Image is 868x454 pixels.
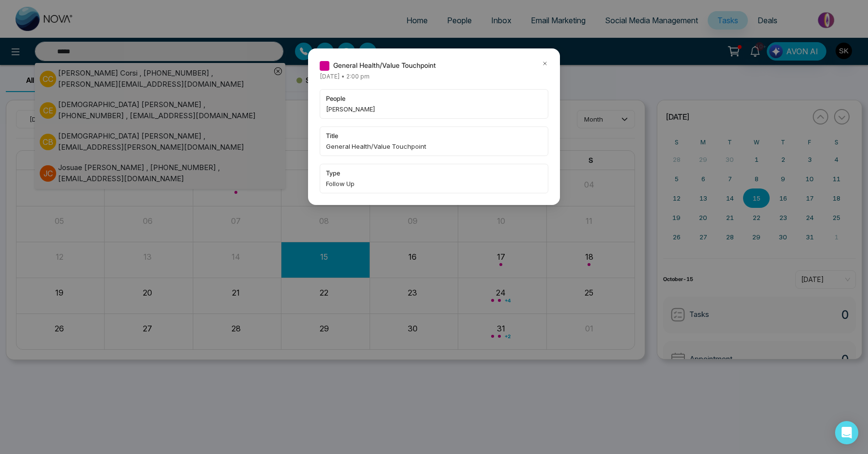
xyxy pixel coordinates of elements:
span: General Health/Value Touchpoint [326,141,542,151]
div: Open Intercom Messenger [835,421,858,444]
span: [DATE] • 2:00 pm [320,73,370,80]
span: [PERSON_NAME] [326,104,542,114]
span: people [326,94,542,103]
span: title [326,131,542,141]
span: Follow Up [326,179,542,188]
span: General Health/Value Touchpoint [333,60,436,71]
span: type [326,168,542,178]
